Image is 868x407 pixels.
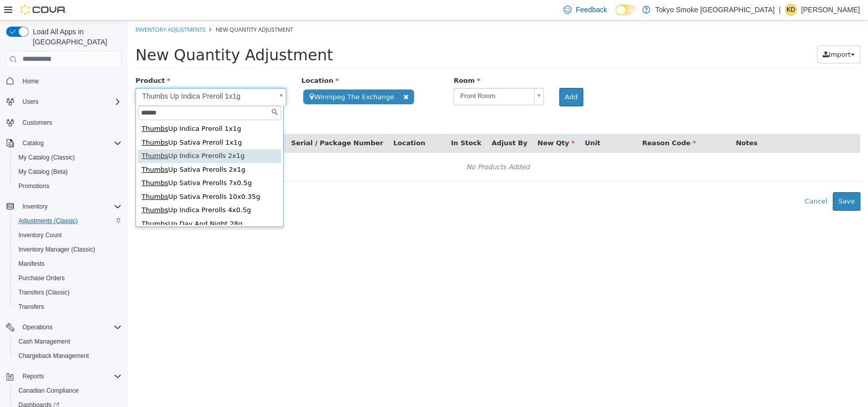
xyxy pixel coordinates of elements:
span: Thumbs [14,118,40,126]
span: My Catalog (Beta) [18,168,68,176]
span: Users [18,96,122,108]
span: Inventory Manager (Classic) [18,245,95,254]
span: Adjustments (Classic) [14,215,122,227]
div: Up Sativa Prerolls 2x1g [10,143,153,156]
a: Adjustments (Classic) [14,215,82,227]
button: Inventory [2,199,126,214]
div: Up Sativa Preroll 1x1g [10,116,153,129]
span: Catalog [22,139,43,147]
a: Manifests [14,258,49,270]
div: Kamiele Dziadek [785,4,797,16]
span: Manifests [14,258,122,270]
p: Tokyo Smoke [GEOGRAPHIC_DATA] [655,4,775,16]
span: Operations [18,321,122,333]
button: Operations [18,321,57,333]
a: Chargeback Management [14,350,93,362]
a: Canadian Compliance [14,385,83,397]
span: Canadian Compliance [14,385,122,397]
input: Dark Mode [615,5,637,15]
button: Cash Management [10,334,126,349]
button: Inventory [18,200,52,213]
button: Promotions [10,179,126,193]
button: Transfers [10,300,126,314]
span: Adjustments (Classic) [18,217,78,225]
span: Chargeback Management [14,350,122,362]
span: Chargeback Management [18,352,89,360]
button: Manifests [10,257,126,271]
button: My Catalog (Classic) [10,150,126,165]
button: Canadian Compliance [10,383,126,398]
button: Inventory Count [10,228,126,242]
span: Operations [22,323,53,331]
span: Feedback [576,5,607,15]
div: Up Sativa Prerolls 7x0.5g [10,156,153,170]
a: Customers [18,117,56,129]
p: | [779,4,781,16]
a: My Catalog (Beta) [14,166,72,178]
span: Thumbs [14,145,40,153]
button: Transfers (Classic) [10,285,126,300]
span: Promotions [18,182,50,190]
span: Cash Management [14,335,122,348]
div: Up Indica Prerolls 2x1g [10,129,153,143]
div: Up Indica Prerolls 4x0.5g [10,183,153,197]
a: Inventory Manager (Classic) [14,243,99,256]
span: Customers [18,116,122,129]
button: Purchase Orders [10,271,126,285]
span: Transfers (Classic) [18,288,70,297]
span: Thumbs [14,199,40,207]
button: Catalog [18,137,48,149]
span: Inventory [22,202,48,211]
button: Operations [2,320,126,334]
span: Purchase Orders [18,274,65,282]
span: My Catalog (Classic) [18,153,75,162]
div: Up Day And Night 28g [10,197,153,211]
span: Canadian Compliance [18,387,79,395]
span: Users [22,98,38,106]
a: Cash Management [14,335,74,348]
a: My Catalog (Classic) [14,151,79,164]
span: Home [18,75,122,87]
button: Chargeback Management [10,349,126,363]
button: Customers [2,115,126,130]
button: Catalog [2,136,126,150]
button: Reports [18,370,48,382]
a: Transfers [14,301,48,313]
span: Inventory Count [18,231,62,239]
span: My Catalog (Classic) [14,151,122,164]
div: Up Sativa Prerolls 10x0.35g [10,170,153,184]
span: Manifests [18,260,44,268]
button: Home [2,74,126,88]
button: Adjustments (Classic) [10,214,126,228]
a: Inventory Count [14,229,66,241]
span: My Catalog (Beta) [14,166,122,178]
span: Cash Management [18,337,70,346]
div: Up Indica Preroll 1x1g [10,102,153,116]
span: Transfers [18,303,44,311]
span: Thumbs [14,131,40,139]
span: Reports [22,372,44,380]
img: Cova [20,5,66,15]
a: Purchase Orders [14,272,69,284]
button: My Catalog (Beta) [10,165,126,179]
span: Transfers [14,301,122,313]
span: Purchase Orders [14,272,122,284]
a: Transfers (Classic) [14,286,74,299]
span: KD [787,4,795,16]
p: [PERSON_NAME] [801,4,860,16]
span: Reports [18,370,122,382]
button: Users [2,95,126,109]
span: Inventory [18,200,122,213]
span: Thumbs [14,172,40,180]
span: Catalog [18,137,122,149]
span: Thumbs [14,186,40,193]
span: Thumbs [14,159,40,166]
button: Inventory Manager (Classic) [10,242,126,257]
span: Promotions [14,180,122,192]
a: Home [18,75,43,87]
span: Load All Apps in [GEOGRAPHIC_DATA] [29,27,122,47]
span: Inventory Count [14,229,122,241]
span: Transfers (Classic) [14,286,122,299]
button: Reports [2,369,126,383]
span: Dark Mode [615,15,616,16]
